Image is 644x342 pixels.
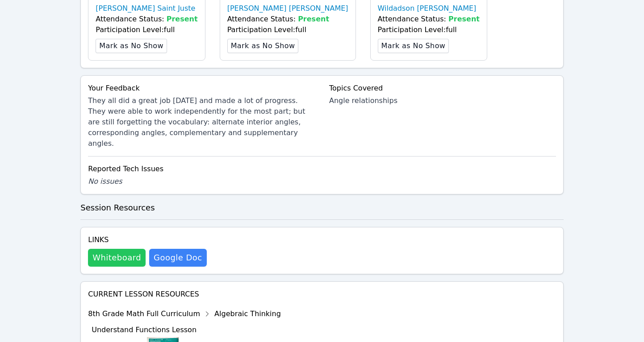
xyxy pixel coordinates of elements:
[378,14,480,25] div: Attendance Status:
[80,202,564,214] h3: Session Resources
[88,289,556,300] h4: Current Lesson Resources
[88,83,315,94] div: Your Feedback
[298,15,329,23] span: Present
[88,235,206,245] h4: Links
[167,15,198,23] span: Present
[329,83,556,94] div: Topics Covered
[88,307,281,321] div: 8th Grade Math Full Curriculum Algebraic Thinking
[329,95,556,106] div: Angle relationships
[378,3,477,14] a: Wildadson [PERSON_NAME]
[96,25,197,35] div: Participation Level: full
[227,39,299,53] button: Mark as No Show
[227,25,348,35] div: Participation Level: full
[96,39,167,53] button: Mark as No Show
[149,249,206,267] a: Google Doc
[96,3,195,14] a: [PERSON_NAME] Saint Juste
[227,3,348,14] a: [PERSON_NAME] [PERSON_NAME]
[378,25,480,35] div: Participation Level: full
[88,95,315,149] div: They all did a great job [DATE] and made a lot of progress. They were able to work independently ...
[448,15,480,23] span: Present
[88,177,122,185] span: No issues
[96,14,197,25] div: Attendance Status:
[88,249,146,267] button: Whiteboard
[92,326,197,334] span: Understand Functions Lesson
[88,164,556,174] div: Reported Tech Issues
[227,14,348,25] div: Attendance Status:
[378,39,449,53] button: Mark as No Show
